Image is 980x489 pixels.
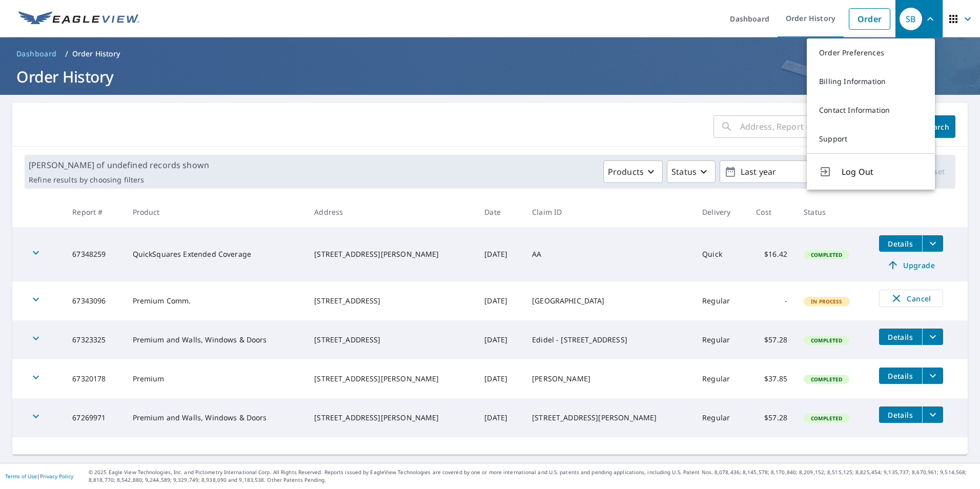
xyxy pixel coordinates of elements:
td: [DATE] [476,281,524,320]
span: Details [885,239,916,249]
div: [STREET_ADDRESS][PERSON_NAME] [314,413,468,423]
th: Claim ID [524,197,694,227]
button: detailsBtn-67348259 [879,235,922,252]
td: Regular [694,359,748,398]
nav: breadcrumb [12,46,968,62]
td: 67343096 [64,281,124,320]
td: Premium and Walls, Windows & Doors [125,320,307,359]
h1: Order History [12,66,968,87]
td: $37.85 [748,359,795,398]
a: Order Preferences [807,38,935,67]
button: Cancel [879,290,943,307]
span: Completed [805,415,848,422]
button: filesDropdownBtn-67320178 [922,368,943,384]
span: Completed [805,337,848,344]
td: Premium and Walls, Windows & Doors [125,398,307,437]
td: Regular [694,320,748,359]
td: QuickSquares Extended Coverage [125,227,307,281]
td: - [748,281,795,320]
span: Log Out [842,166,923,178]
td: 67323325 [64,320,124,359]
td: Premium Comm. [125,281,307,320]
span: Completed [805,376,848,383]
td: 67269971 [64,398,124,437]
p: Products [608,166,644,178]
td: [STREET_ADDRESS][PERSON_NAME] [524,398,694,437]
th: Delivery [694,197,748,227]
div: [STREET_ADDRESS] [314,296,468,306]
a: Contact Information [807,96,935,125]
span: Details [885,371,916,381]
td: $57.28 [748,320,795,359]
button: Status [667,160,716,183]
th: Status [795,197,871,227]
td: Premium [125,359,307,398]
div: [STREET_ADDRESS][PERSON_NAME] [314,249,468,259]
span: Dashboard [16,49,57,59]
p: Status [671,166,697,178]
p: [PERSON_NAME] of undefined records shown [29,159,209,171]
button: detailsBtn-67320178 [879,368,922,384]
td: AA [524,227,694,281]
button: Products [603,160,663,183]
button: Log Out [807,153,935,190]
td: Regular [694,398,748,437]
p: Refine results by choosing filters [29,175,209,185]
span: Completed [805,251,848,258]
button: filesDropdownBtn-67323325 [922,329,943,345]
button: Last year [720,160,873,183]
span: Search [927,122,947,132]
li: / [65,48,68,60]
td: [DATE] [476,320,524,359]
td: $16.42 [748,227,795,281]
td: Quick [694,227,748,281]
a: Dashboard [12,46,61,62]
td: Edidel - [STREET_ADDRESS] [524,320,694,359]
td: 67320178 [64,359,124,398]
th: Report # [64,197,124,227]
p: Order History [72,49,120,59]
span: In Process [805,298,849,305]
div: [STREET_ADDRESS][PERSON_NAME] [314,374,468,384]
span: Details [885,332,916,342]
td: [GEOGRAPHIC_DATA] [524,281,694,320]
button: detailsBtn-67323325 [879,329,922,345]
a: Order [849,8,890,30]
td: $57.28 [748,398,795,437]
a: Billing Information [807,67,935,96]
input: Address, Report #, Claim ID, etc. [740,112,910,141]
th: Cost [748,197,795,227]
td: [DATE] [476,398,524,437]
td: [DATE] [476,227,524,281]
div: SB [900,8,922,30]
a: Privacy Policy [40,473,73,480]
th: Product [125,197,307,227]
button: filesDropdownBtn-67269971 [922,406,943,423]
span: Cancel [890,292,932,304]
td: [PERSON_NAME] [524,359,694,398]
p: © 2025 Eagle View Technologies, Inc. and Pictometry International Corp. All Rights Reserved. Repo... [89,468,975,484]
span: Upgrade [885,259,937,271]
th: Address [306,197,476,227]
img: EV Logo [18,11,139,27]
button: Search [918,115,955,138]
a: Upgrade [879,257,943,273]
td: [DATE] [476,359,524,398]
th: Date [476,197,524,227]
td: Regular [694,281,748,320]
a: Terms of Use [5,473,37,480]
button: detailsBtn-67269971 [879,406,922,423]
span: Details [885,410,916,420]
button: filesDropdownBtn-67348259 [922,235,943,252]
p: | [5,473,73,479]
td: 67348259 [64,227,124,281]
div: [STREET_ADDRESS] [314,335,468,345]
a: Support [807,125,935,153]
p: Last year [737,163,856,181]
